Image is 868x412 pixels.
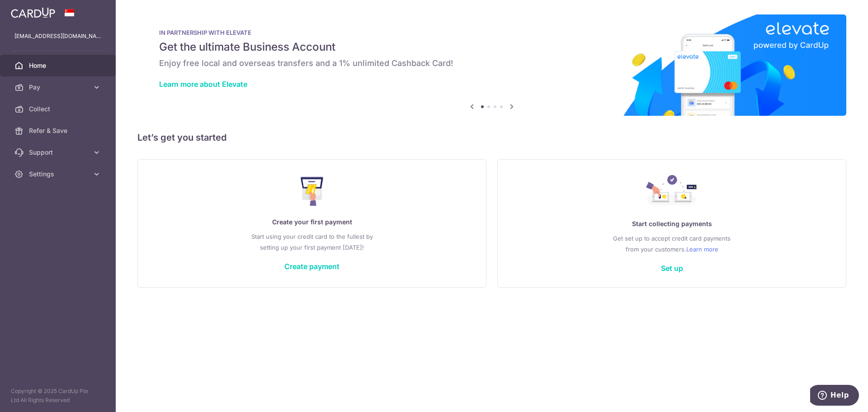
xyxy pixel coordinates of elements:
span: Collect [29,104,89,114]
a: Learn more about Elevate [159,80,247,89]
p: Start collecting payments [516,218,828,229]
span: Pay [29,83,89,92]
img: Renovation banner [137,14,846,116]
span: Settings [29,170,89,179]
a: Create payment [284,262,340,271]
p: Get set up to accept credit card payments from your customers. [516,233,828,255]
iframe: Opens a widget where you can find more information [810,385,859,407]
p: Start using your credit card to the fullest by setting up your first payment [DATE]! [156,231,468,253]
h5: Let’s get you started [137,130,846,145]
img: Make Payment [301,177,324,206]
h5: Get the ultimate Business Account [159,40,825,54]
p: Create your first payment [156,217,468,227]
p: IN PARTNERSHIP WITH ELEVATE [159,29,825,36]
h6: Enjoy free local and overseas transfers and a 1% unlimited Cashback Card! [159,58,825,69]
img: CardUp [11,7,55,18]
img: Collect Payment [646,175,698,208]
a: Learn more [686,244,718,255]
span: Refer & Save [29,126,89,135]
span: Home [29,61,89,70]
span: Support [29,148,89,157]
p: [EMAIL_ADDRESS][DOMAIN_NAME] [14,32,101,41]
a: Set up [661,264,683,273]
